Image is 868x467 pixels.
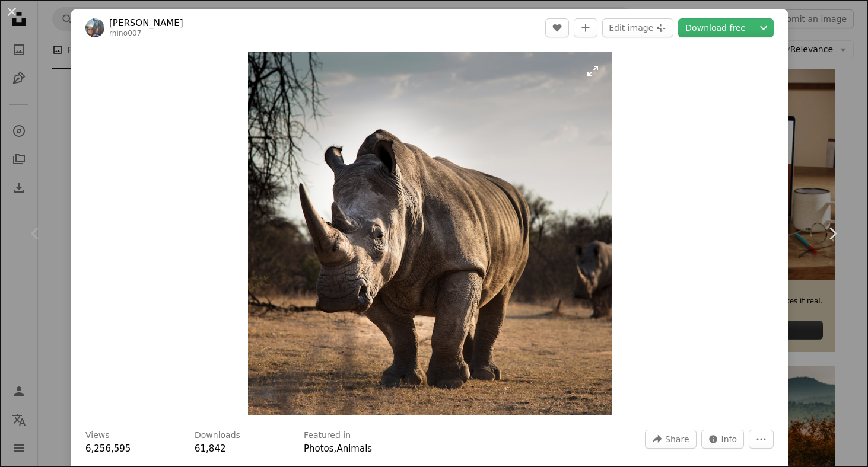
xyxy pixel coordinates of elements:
h3: Views [85,430,110,442]
a: rhino007 [109,29,141,37]
button: Add to Collection [574,18,597,37]
button: Stats about this image [701,430,745,449]
img: adult rhinosaurus [248,52,612,415]
h3: Featured in [304,430,351,442]
span: Share [665,430,689,448]
a: Next [797,177,868,290]
span: 6,256,595 [85,443,131,454]
button: Share this image [645,430,696,449]
button: Choose download size [753,18,774,37]
span: , [334,443,337,454]
span: 61,842 [195,443,226,454]
h3: Downloads [195,430,240,442]
span: Info [721,430,737,448]
a: Download free [678,18,753,37]
button: Edit image [602,18,673,37]
button: Like [545,18,569,37]
a: Animals [336,443,372,454]
a: Photos [304,443,334,454]
button: Zoom in on this image [248,52,612,415]
img: Go to Keith Markilie's profile [85,18,104,37]
a: [PERSON_NAME] [109,17,183,29]
button: More Actions [749,430,774,449]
